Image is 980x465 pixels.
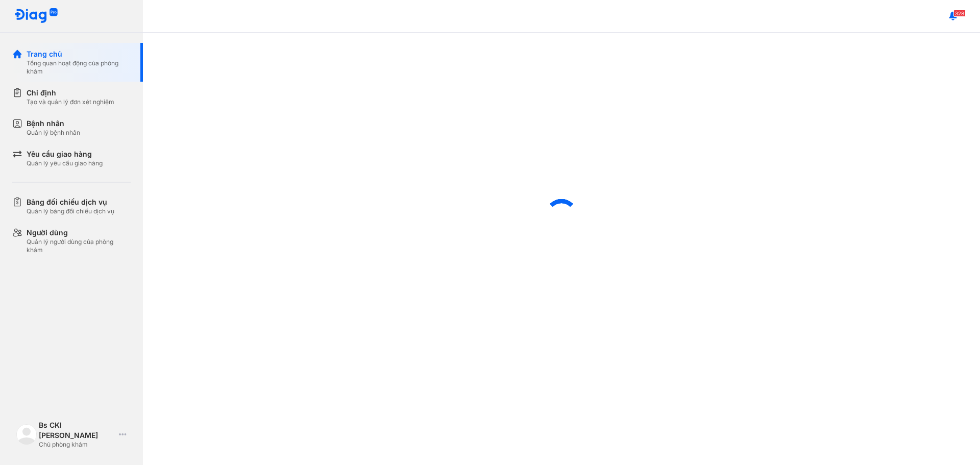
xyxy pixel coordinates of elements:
[953,10,966,17] span: 328
[27,98,114,106] div: Tạo và quản lý đơn xét nghiệm
[14,8,58,24] img: logo
[16,424,37,445] img: logo
[27,207,114,215] div: Quản lý bảng đối chiếu dịch vụ
[39,420,115,440] div: Bs CKI [PERSON_NAME]
[27,228,131,238] div: Người dùng
[27,238,131,254] div: Quản lý người dùng của phòng khám
[39,440,115,449] div: Chủ phòng khám
[27,197,114,207] div: Bảng đối chiếu dịch vụ
[27,88,114,98] div: Chỉ định
[27,49,131,59] div: Trang chủ
[27,149,103,159] div: Yêu cầu giao hàng
[27,129,80,137] div: Quản lý bệnh nhân
[27,118,80,129] div: Bệnh nhân
[27,159,103,167] div: Quản lý yêu cầu giao hàng
[27,59,131,76] div: Tổng quan hoạt động của phòng khám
